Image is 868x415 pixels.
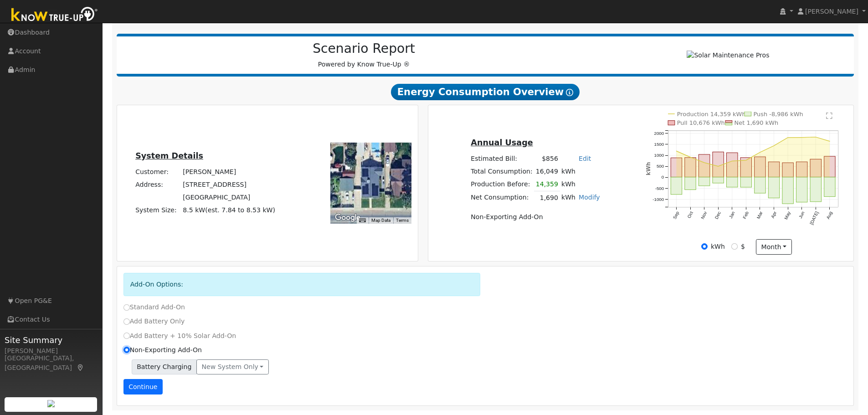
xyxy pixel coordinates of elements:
span: Energy Consumption Overview [391,84,580,100]
text:  [826,112,832,119]
rect: onclick="" [824,156,835,177]
circle: onclick="" [815,136,817,138]
td: System Size [181,204,277,217]
text: May [784,210,792,220]
td: [GEOGRAPHIC_DATA] [181,191,277,204]
rect: onclick="" [727,177,738,187]
circle: onclick="" [731,160,733,162]
text: Nov [700,210,708,220]
td: System Size: [134,204,181,217]
i: Show Help [566,89,573,96]
h2: Scenario Report [126,41,602,56]
rect: onclick="" [796,162,807,177]
td: Total Consumption: [469,165,534,178]
td: [STREET_ADDRESS] [181,178,277,191]
span: Battery Charging [132,359,197,375]
span: Site Summary [5,334,98,346]
button: month [756,239,792,255]
td: Customer: [134,165,181,178]
rect: onclick="" [782,163,793,177]
rect: onclick="" [713,152,724,177]
input: kWh [701,243,708,250]
img: Google [333,212,363,224]
text: Pull 10,676 kWh [677,119,725,126]
text: Jun [798,210,806,219]
rect: onclick="" [699,177,710,186]
td: 14,359 [534,178,560,191]
rect: onclick="" [727,153,738,177]
td: Production Before: [469,178,534,191]
a: Edit [579,155,591,162]
td: Estimated Bill: [469,153,534,165]
text: Mar [756,210,764,220]
circle: onclick="" [801,137,803,138]
label: kWh [711,242,725,251]
rect: onclick="" [755,177,765,193]
circle: onclick="" [787,137,789,138]
text: [DATE] [809,210,820,225]
text: 1500 [654,142,664,147]
span: est. 7.84 to 8.53 kW [208,206,273,214]
input: Standard Add-On [123,304,130,311]
td: kWh [560,178,577,191]
td: kWh [560,191,577,205]
text: 1000 [654,153,664,158]
div: [GEOGRAPHIC_DATA], [GEOGRAPHIC_DATA] [5,354,98,373]
text: 0 [662,175,664,180]
circle: onclick="" [759,152,761,154]
a: Map [77,364,85,371]
text: Sep [672,210,680,220]
text: -500 [655,186,664,191]
rect: onclick="" [824,177,835,197]
div: Add-On Options: [123,273,481,296]
rect: onclick="" [699,154,710,177]
rect: onclick="" [685,158,696,177]
td: Non-Exporting Add-On [469,210,601,223]
rect: onclick="" [685,177,696,190]
text: Oct [687,210,694,219]
rect: onclick="" [671,177,682,195]
text: Net 1,690 kWh [734,119,779,126]
button: New system only [196,359,269,375]
rect: onclick="" [755,157,765,177]
td: Address: [134,178,181,191]
circle: onclick="" [718,165,719,167]
label: $ [741,242,745,251]
td: kWh [560,165,602,178]
input: Add Battery Only [123,318,130,325]
circle: onclick="" [676,150,678,152]
span: [PERSON_NAME] [805,8,858,15]
td: 16,049 [534,165,560,178]
td: Net Consumption: [469,191,534,205]
text: 500 [657,164,664,169]
text: Apr [770,210,778,219]
rect: onclick="" [769,177,780,198]
div: Powered by Know True-Up ® [121,41,607,69]
a: Modify [579,194,600,201]
rect: onclick="" [671,158,682,177]
button: Continue [123,379,163,395]
rect: onclick="" [713,177,724,183]
text: Production 14,359 kWh [677,111,746,118]
input: Add Battery + 10% Solar Add-On [123,333,130,339]
text: 2000 [654,131,664,136]
input: $ [731,243,738,250]
td: [PERSON_NAME] [181,165,277,178]
circle: onclick="" [689,156,691,158]
img: retrieve [47,400,55,407]
u: System Details [135,151,203,160]
span: 8.5 kW [183,206,205,214]
rect: onclick="" [769,162,780,177]
text: Dec [714,210,722,220]
rect: onclick="" [782,177,793,204]
text: Feb [742,210,750,220]
rect: onclick="" [740,158,751,177]
img: Know True-Up [7,5,103,26]
label: Standard Add-On [123,302,185,312]
button: Map Data [371,217,390,224]
td: $856 [534,153,560,165]
circle: onclick="" [704,162,705,164]
text: Push -8,986 kWh [754,111,803,118]
label: Add Battery + 10% Solar Add-On [123,331,236,341]
input: Non-Exporting Add-On [123,347,130,353]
